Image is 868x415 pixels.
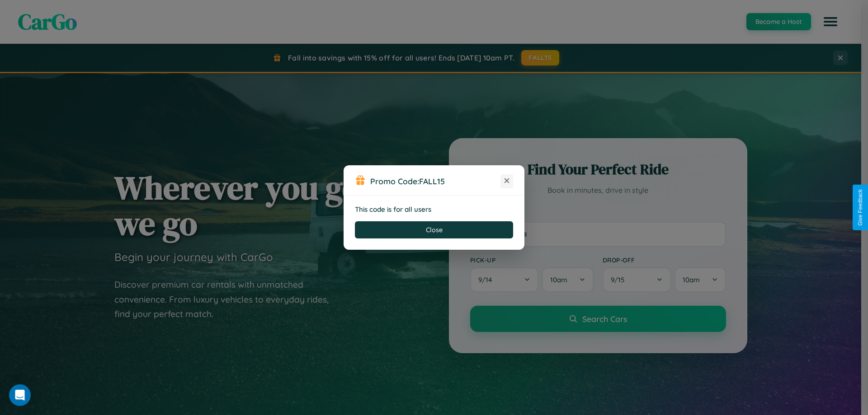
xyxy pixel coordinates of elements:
div: Open Intercom Messenger [9,384,31,406]
div: Give Feedback [857,189,863,226]
strong: This code is for all users [355,205,431,214]
button: Close [355,221,513,238]
b: FALL15 [419,176,445,186]
h3: Promo Code: [370,176,500,186]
